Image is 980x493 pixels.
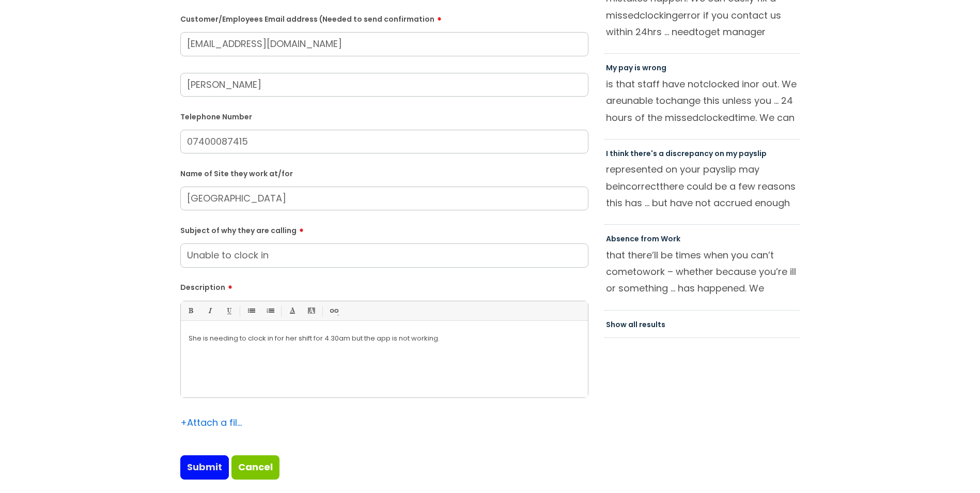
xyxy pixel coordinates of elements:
label: Customer/Employees Email address (Needed to send confirmation [180,11,588,24]
span: in [742,78,750,90]
span: to [695,25,705,38]
span: to [656,94,665,107]
input: Your Name [180,73,588,97]
a: Link [327,304,340,317]
a: Bold (Ctrl-B) [184,304,197,317]
label: Subject of why they are calling [180,223,588,235]
a: 1. Ordered List (Ctrl-Shift-8) [263,304,276,317]
p: is that staff have not or out. We are change this unless you ... 24 hours of the missed time. We ... [606,76,798,126]
label: Name of Site they work at/for [180,167,588,178]
span: unable [621,94,653,107]
span: incorrect [618,180,660,193]
a: Back Color [305,304,318,317]
span: clocking [640,9,678,22]
label: Telephone Number [180,111,588,121]
a: My pay is wrong [606,63,666,73]
p: She is needing to clock in for her shift for 4.30am but the app is not working. [189,334,580,343]
a: Cancel [231,455,279,479]
div: Attach a file [180,414,242,431]
p: that there’ll be times when you can’t come work – whether because you’re ill or something ... has... [606,247,798,297]
a: I think there's a discrepancy on my payslip [606,148,767,159]
span: clocked [703,78,739,90]
span: clocked [698,111,735,124]
a: Font Color [286,304,299,317]
p: represented on your payslip may be there could be a few reasons this has ... but have not accrued... [606,161,798,211]
a: Absence from Work [606,234,680,244]
input: Submit [180,455,229,479]
a: • Unordered List (Ctrl-Shift-7) [244,304,257,317]
a: Underline(Ctrl-U) [222,304,235,317]
label: Description [180,280,588,292]
span: to [633,265,643,278]
a: Show all results [606,319,665,330]
a: Italic (Ctrl-I) [203,304,216,317]
input: Email [180,32,588,56]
